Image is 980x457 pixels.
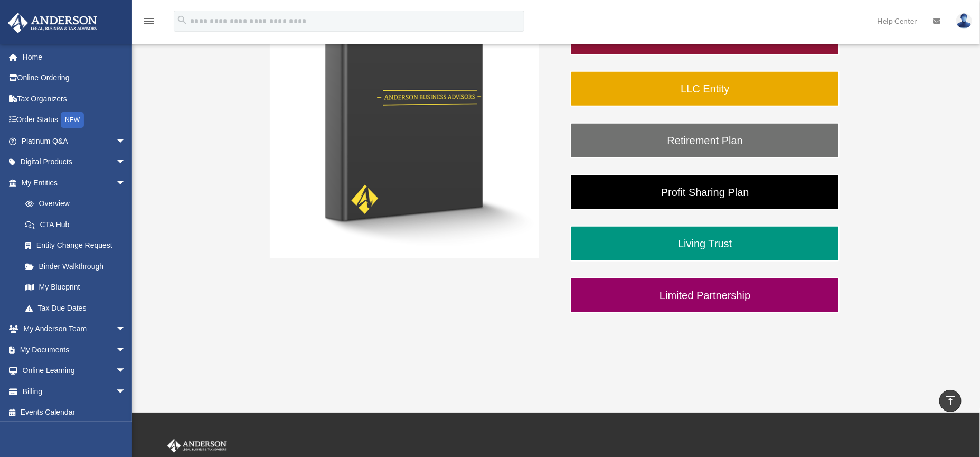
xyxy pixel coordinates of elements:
a: Living Trust [570,226,840,262]
a: Limited Partnership [570,277,840,313]
a: Tax Organizers [7,88,142,109]
span: arrow_drop_down [116,172,137,194]
span: arrow_drop_down [116,130,137,152]
img: Anderson Advisors Platinum Portal [5,13,100,33]
a: Online Ordering [7,68,142,89]
a: CTA Hub [15,214,142,235]
i: vertical_align_top [944,394,957,407]
a: My Anderson Teamarrow_drop_down [7,319,142,340]
i: search [176,14,188,26]
a: Overview [15,193,142,214]
a: Platinum Q&Aarrow_drop_down [7,130,142,152]
a: Profit Sharing Plan [570,174,840,210]
span: arrow_drop_down [116,319,137,340]
i: menu [143,15,155,27]
a: LLC Entity [570,71,840,107]
span: arrow_drop_down [116,339,137,361]
a: My Documentsarrow_drop_down [7,339,142,360]
span: arrow_drop_down [116,381,137,403]
a: Tax Due Dates [15,297,142,319]
a: Order StatusNEW [7,109,142,131]
span: arrow_drop_down [116,360,137,382]
a: My Blueprint [15,277,142,298]
img: Anderson Advisors Platinum Portal [165,439,229,453]
a: vertical_align_top [939,390,962,412]
img: User Pic [956,13,972,29]
a: menu [143,18,155,27]
a: Events Calendar [7,402,142,423]
a: Digital Productsarrow_drop_down [7,152,142,173]
div: NEW [61,112,84,128]
a: Online Learningarrow_drop_down [7,360,142,381]
a: Home [7,46,142,68]
a: Entity Change Request [15,235,142,256]
a: My Entitiesarrow_drop_down [7,172,142,193]
a: Retirement Plan [570,123,840,158]
span: arrow_drop_down [116,152,137,173]
a: Billingarrow_drop_down [7,381,142,402]
a: Binder Walkthrough [15,256,137,277]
